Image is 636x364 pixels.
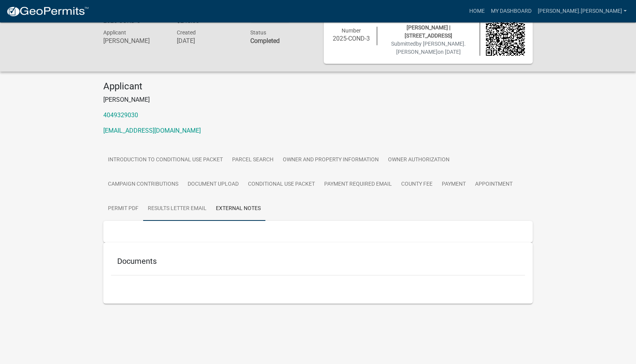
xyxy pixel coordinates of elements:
span: Submitted on [DATE] [391,41,466,55]
a: Owner Authorization [383,148,454,173]
a: Home [466,4,488,19]
a: My Dashboard [488,4,535,19]
a: Payment Required Email [320,172,397,197]
h6: [PERSON_NAME] [103,37,165,44]
a: Appointment [470,172,517,197]
span: Applicant [103,29,126,36]
a: Payment [437,172,470,197]
h6: [DATE] [177,37,239,44]
a: External Notes [211,197,265,221]
a: [PERSON_NAME].[PERSON_NAME] [535,4,630,19]
h6: 2025-COND-3 [332,35,371,42]
span: by [PERSON_NAME].[PERSON_NAME] [396,41,466,55]
a: Owner and Property Information [278,148,383,173]
h4: Applicant [103,81,533,92]
h5: Documents [117,256,519,266]
p: [PERSON_NAME] [103,95,533,104]
a: Campaign Contributions [103,172,183,197]
a: Conditional Use Packet [243,172,320,197]
a: Results Letter Email [143,197,211,221]
a: County Fee [397,172,437,197]
a: Permit PDF [103,197,143,221]
img: QR code [486,16,525,56]
strong: Completed [250,37,280,44]
a: [EMAIL_ADDRESS][DOMAIN_NAME] [103,127,201,134]
a: 4049329030 [103,111,138,119]
a: Introduction to Conditional Use Packet [103,148,227,173]
span: Created [177,29,196,36]
span: 053 033 | [PERSON_NAME] & [PERSON_NAME] | [STREET_ADDRESS] [394,16,463,39]
span: Number [342,27,361,34]
a: Document Upload [183,172,243,197]
a: Parcel search [227,148,278,173]
span: Status [250,29,266,36]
